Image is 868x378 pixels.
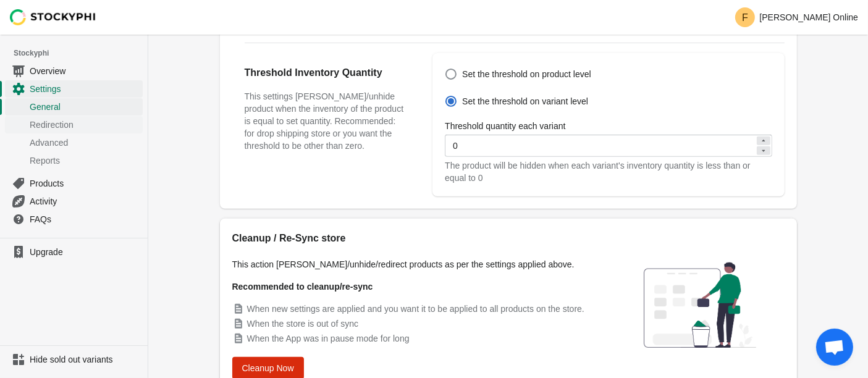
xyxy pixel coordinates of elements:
[5,115,143,133] a: Redirection
[5,98,143,115] a: General
[5,192,143,210] a: Activity
[5,351,143,368] a: Hide sold out variants
[816,329,853,366] div: Open chat
[5,80,143,98] a: Settings
[5,174,143,192] a: Products
[30,83,140,95] span: Settings
[30,65,140,77] span: Overview
[30,119,140,131] span: Redirection
[232,258,603,271] p: This action [PERSON_NAME]/unhide/redirect products as per the settings applied above.
[5,210,143,228] a: FAQs
[242,363,294,373] span: Cleanup Now
[30,246,140,258] span: Upgrade
[30,353,140,366] span: Hide sold out variants
[462,95,588,107] span: Set the threshold on variant level
[30,101,140,113] span: General
[232,231,603,246] h2: Cleanup / Re-Sync store
[247,319,359,329] span: When the store is out of sync
[30,195,140,208] span: Activity
[30,177,140,190] span: Products
[232,282,373,292] strong: Recommended to cleanup/re-sync
[247,304,584,314] span: When new settings are applied and you want it to be applied to all products on the store.
[462,68,591,80] span: Set the threshold on product level
[247,334,410,343] span: When the App was in pause mode for long
[5,62,143,80] a: Overview
[14,47,148,59] span: Stockyphi
[445,159,772,184] div: The product will be hidden when each variant's inventory quantity is less than or equal to 0
[730,5,864,30] button: Avatar with initials F[PERSON_NAME] Online
[445,120,565,132] label: Threshold quantity each variant
[30,213,140,225] span: FAQs
[10,9,96,25] img: Stockyphi
[245,65,408,80] h2: Threshold Inventory Quantity
[735,7,755,27] span: Avatar with initials F
[760,12,859,22] p: [PERSON_NAME] Online
[5,243,143,261] a: Upgrade
[30,136,140,149] span: Advanced
[742,12,748,23] text: F
[30,154,140,167] span: Reports
[5,133,143,151] a: Advanced
[245,90,408,152] h3: This settings [PERSON_NAME]/unhide product when the inventory of the product is equal to set quan...
[5,151,143,169] a: Reports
